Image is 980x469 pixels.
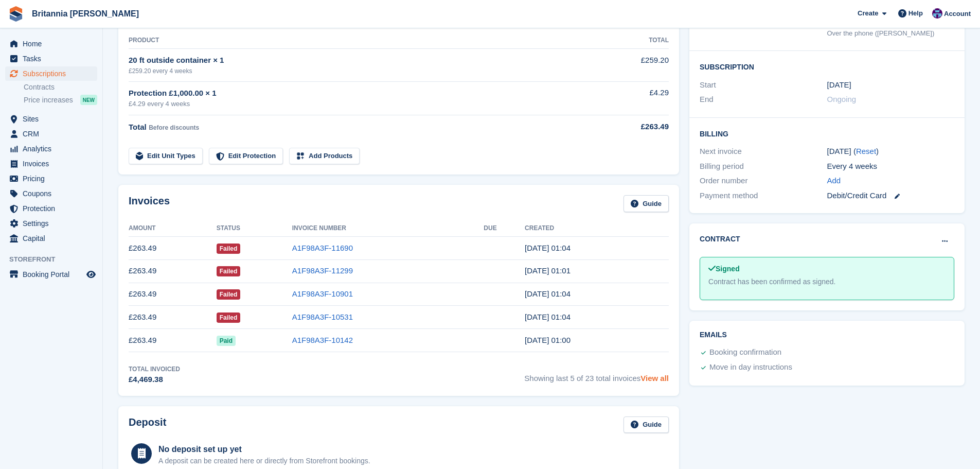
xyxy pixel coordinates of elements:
time: 2024-01-10 00:00:00 UTC [827,79,851,91]
a: Add [827,175,841,187]
a: Guide [623,416,669,433]
a: menu [5,216,97,231]
span: Settings [23,216,84,231]
span: Before discounts [149,124,199,131]
th: Product [129,32,611,49]
span: CRM [23,127,84,141]
a: menu [5,142,97,156]
div: Start [700,79,827,91]
time: 2025-09-17 00:04:19 UTC [525,244,571,252]
span: Total [129,123,147,131]
td: £4.29 [611,81,669,115]
span: Capital [23,231,84,246]
span: Analytics [23,142,84,156]
span: Showing last 5 of 23 total invoices [524,364,669,386]
a: menu [5,112,97,126]
a: Preview store [85,268,97,281]
span: Tasks [23,51,84,66]
td: £263.49 [129,259,217,283]
th: Amount [129,220,217,237]
time: 2025-06-25 00:04:09 UTC [525,312,571,321]
span: Price increases [24,95,73,105]
a: menu [5,171,97,186]
a: A1F98A3F-11299 [292,266,353,275]
th: Created [525,220,669,237]
h2: Emails [700,331,954,339]
div: Signed [708,264,946,274]
div: Payment method [700,190,827,202]
div: Move in day instructions [709,361,792,374]
span: Failed [217,244,241,254]
a: menu [5,66,97,81]
div: £4.29 every 4 weeks [129,99,611,109]
div: End [700,94,827,106]
a: Contracts [24,82,97,92]
time: 2025-07-23 00:04:27 UTC [525,289,571,298]
span: Account [944,9,971,19]
span: Subscriptions [23,66,84,81]
a: menu [5,186,97,201]
a: View all [640,374,669,383]
span: Paid [217,336,236,346]
div: [DATE] ( ) [827,146,954,158]
a: Edit Unit Types [129,148,203,165]
a: menu [5,51,97,66]
a: A1F98A3F-10901 [292,289,353,298]
h2: Billing [700,128,954,138]
a: Britannia [PERSON_NAME] [28,5,143,22]
a: Add Products [289,148,360,165]
a: menu [5,201,97,216]
a: menu [5,157,97,171]
a: A1F98A3F-11690 [292,244,353,252]
h2: Subscription [700,61,954,72]
td: £259.20 [611,49,669,81]
span: Storefront [9,254,102,265]
img: Becca Clark [932,8,942,19]
span: Protection [23,201,84,216]
td: £263.49 [129,237,217,260]
h2: Contract [700,234,740,245]
th: Invoice Number [292,220,484,237]
a: A1F98A3F-10531 [292,312,353,321]
span: Failed [217,289,241,300]
a: Price increases NEW [24,94,97,106]
td: £263.49 [129,306,217,329]
div: Debit/Credit Card [827,190,954,202]
a: menu [5,127,97,141]
th: Status [217,220,292,237]
td: £263.49 [129,283,217,306]
h2: Deposit [129,416,166,433]
div: No deposit set up yet [158,443,370,456]
th: Due [484,220,525,237]
a: Edit Protection [209,148,283,165]
a: menu [5,231,97,246]
div: £4,469.38 [129,374,180,386]
div: Every 4 weeks [827,161,954,172]
span: Create [858,8,878,19]
a: A1F98A3F-10142 [292,336,353,344]
div: NEW [80,95,97,105]
span: Help [908,8,923,19]
span: Coupons [23,186,84,201]
div: £263.49 [611,121,669,133]
p: A deposit can be created here or directly from Storefront bookings. [158,456,370,466]
td: £263.49 [129,329,217,352]
div: £259.20 every 4 weeks [129,66,611,76]
time: 2025-05-28 00:00:55 UTC [525,336,571,344]
div: Total Invoiced [129,364,180,374]
span: Failed [217,266,241,276]
div: Billing period [700,161,827,172]
div: Protection £1,000.00 × 1 [129,88,611,99]
span: Sites [23,112,84,126]
a: Guide [623,195,669,212]
span: Pricing [23,171,84,186]
h2: Invoices [129,195,170,212]
span: Ongoing [827,95,857,103]
a: menu [5,37,97,51]
div: Next invoice [700,146,827,158]
span: Failed [217,312,241,323]
span: Invoices [23,157,84,171]
div: 20 ft outside container × 1 [129,55,611,66]
div: Over the phone ([PERSON_NAME]) [827,28,954,39]
span: Home [23,37,84,51]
